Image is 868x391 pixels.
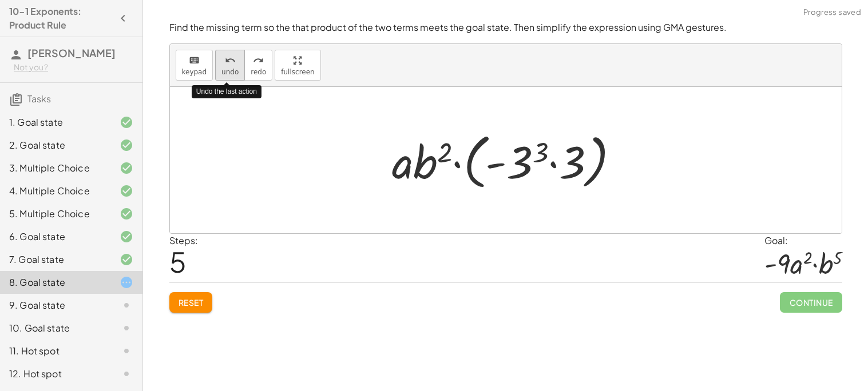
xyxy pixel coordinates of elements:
span: 5 [169,244,187,279]
button: Reset [169,292,213,313]
span: Tasks [27,93,51,105]
div: 9. Goal state [9,298,101,312]
div: 10. Goal state [9,321,101,335]
div: 3. Multiple Choice [9,161,101,175]
i: Task finished and correct. [120,230,133,244]
h4: 10-1 Exponents: Product Rule [9,5,113,32]
p: Find the missing term so the that product of the two terms meets the goal state. Then simplify th... [169,21,842,34]
div: Undo the last action [192,85,261,98]
i: Task finished and correct. [120,184,133,198]
span: Reset [179,297,204,308]
span: redo [251,68,266,76]
div: 11. Hot spot [9,344,101,358]
div: 8. Goal state [9,276,101,289]
i: redo [253,54,264,67]
i: Task finished and correct. [120,115,133,129]
button: keyboardkeypad [176,50,213,81]
div: Goal: [764,234,842,248]
i: Task not started. [120,321,133,335]
i: Task finished and correct. [120,138,133,152]
button: undoundo [215,50,245,81]
button: redoredo [244,50,272,81]
div: 5. Multiple Choice [9,207,101,221]
div: 4. Multiple Choice [9,184,101,198]
span: [PERSON_NAME] [27,46,116,59]
span: undo [221,68,239,76]
i: Task not started. [120,298,133,312]
span: keypad [182,68,207,76]
div: 1. Goal state [9,115,101,129]
label: Steps: [169,234,198,246]
i: undo [225,54,236,67]
i: Task not started. [120,367,133,381]
span: fullscreen [281,68,314,76]
button: fullscreen [275,50,320,81]
i: Task started. [120,276,133,289]
i: Task finished and correct. [120,207,133,221]
i: keyboard [189,54,200,67]
i: Task not started. [120,344,133,358]
span: Progress saved [803,7,861,18]
i: Task finished and correct. [120,161,133,175]
div: 6. Goal state [9,230,101,244]
div: 7. Goal state [9,253,101,266]
div: 2. Goal state [9,138,101,152]
i: Task finished and correct. [120,253,133,266]
div: 12. Hot spot [9,367,101,381]
div: Not you? [14,62,133,73]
